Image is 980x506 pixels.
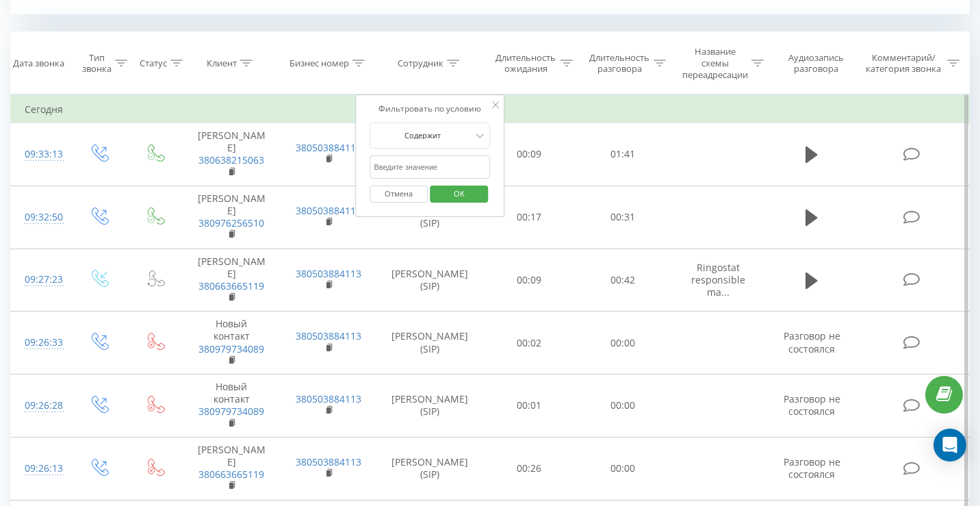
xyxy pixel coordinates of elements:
[398,58,443,69] div: Сотрудник
[691,261,745,299] span: Ringostat responsible ma...
[183,123,280,186] td: [PERSON_NAME]
[198,153,264,166] a: 380638215063
[576,186,670,249] td: 00:31
[11,96,970,123] td: Сегодня
[82,52,112,75] div: Тип звонка
[25,141,57,168] div: 09:33:13
[25,329,57,356] div: 09:26:33
[198,342,264,355] a: 380979734089
[589,52,651,75] div: Длительность разговора
[198,405,264,418] a: 380979734089
[576,375,670,438] td: 00:00
[296,455,361,468] a: 380503884113
[784,455,840,481] span: Разговор не состоялся
[198,468,264,481] a: 380663665119
[576,123,670,186] td: 01:41
[482,437,576,500] td: 00:26
[370,102,490,116] div: Фильтровать по условию
[370,155,490,179] input: Введите значение
[25,455,57,482] div: 09:26:13
[779,52,853,75] div: Аудиозапись разговора
[289,58,349,69] div: Бизнес номер
[296,141,361,154] a: 380503884113
[183,249,280,312] td: [PERSON_NAME]
[784,329,840,355] span: Разговор не состоялся
[430,186,488,203] button: OK
[576,312,670,375] td: 00:00
[25,392,57,419] div: 09:26:28
[370,186,428,203] button: Отмена
[576,249,670,312] td: 00:42
[482,375,576,438] td: 00:01
[25,266,57,293] div: 09:27:23
[183,375,280,438] td: Новый контакт
[378,375,482,438] td: [PERSON_NAME] (SIP)
[183,186,280,249] td: [PERSON_NAME]
[198,216,264,229] a: 380976256510
[13,58,64,69] div: Дата звонка
[198,279,264,292] a: 380663665119
[682,46,747,81] div: Название схемы переадресации
[25,204,57,231] div: 09:32:50
[183,437,280,500] td: [PERSON_NAME]
[482,123,576,186] td: 00:09
[482,186,576,249] td: 00:17
[378,249,482,312] td: [PERSON_NAME] (SIP)
[482,312,576,375] td: 00:02
[296,267,361,280] a: 380503884113
[140,58,167,69] div: Статус
[183,312,280,375] td: Новый контакт
[784,392,840,418] span: Разговор не состоялся
[576,437,670,500] td: 00:00
[495,52,557,75] div: Длительность ожидания
[482,249,576,312] td: 00:09
[864,52,944,75] div: Комментарий/категория звонка
[296,392,361,405] a: 380503884113
[296,204,361,217] a: 380503884113
[207,58,237,69] div: Клиент
[378,437,482,500] td: [PERSON_NAME] (SIP)
[296,329,361,342] a: 380503884113
[440,183,478,204] span: OK
[933,429,966,461] div: Open Intercom Messenger
[378,312,482,375] td: [PERSON_NAME] (SIP)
